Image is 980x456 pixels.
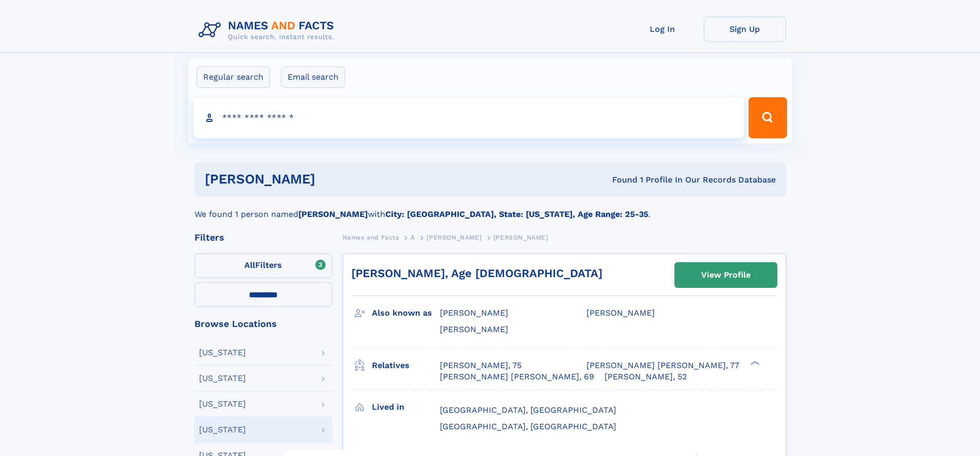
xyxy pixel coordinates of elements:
a: Sign Up [704,16,786,42]
div: [US_STATE] [199,400,246,408]
a: [PERSON_NAME], 75 [440,360,522,371]
h1: [PERSON_NAME] [205,173,464,186]
img: Logo Names and Facts [194,16,343,44]
div: Filters [194,233,332,242]
div: Browse Locations [194,319,332,329]
input: search input [193,97,744,138]
div: ❯ [748,359,760,366]
h3: Also known as [372,304,440,322]
span: A [411,234,415,241]
a: [PERSON_NAME], Age [DEMOGRAPHIC_DATA] [351,267,602,280]
div: Found 1 Profile In Our Records Database [464,174,776,186]
a: Log In [621,16,704,42]
span: [GEOGRAPHIC_DATA], [GEOGRAPHIC_DATA] [440,405,616,415]
b: City: [GEOGRAPHIC_DATA], State: [US_STATE], Age Range: 25-35 [385,209,648,219]
a: [PERSON_NAME] [PERSON_NAME], 77 [586,360,739,371]
h3: Relatives [372,357,440,374]
span: [PERSON_NAME] [440,308,508,318]
span: [PERSON_NAME] [493,234,548,241]
a: A [411,231,415,244]
div: View Profile [701,263,751,287]
label: Email search [281,66,345,88]
a: View Profile [675,263,777,287]
span: All [244,260,255,270]
label: Regular search [197,66,270,88]
span: [PERSON_NAME] [426,234,482,241]
a: [PERSON_NAME] [426,231,482,244]
span: [PERSON_NAME] [440,324,508,334]
div: [US_STATE] [199,349,246,357]
b: [PERSON_NAME] [298,209,368,219]
label: Filters [194,253,332,278]
div: [US_STATE] [199,426,246,434]
span: [GEOGRAPHIC_DATA], [GEOGRAPHIC_DATA] [440,422,616,431]
a: Names and Facts [343,231,399,244]
a: [PERSON_NAME], 52 [604,371,687,382]
div: [US_STATE] [199,374,246,382]
div: We found 1 person named with . [194,196,786,221]
span: [PERSON_NAME] [586,308,655,318]
h3: Lived in [372,398,440,416]
button: Search Button [749,97,787,138]
a: [PERSON_NAME] [PERSON_NAME], 69 [440,371,594,382]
